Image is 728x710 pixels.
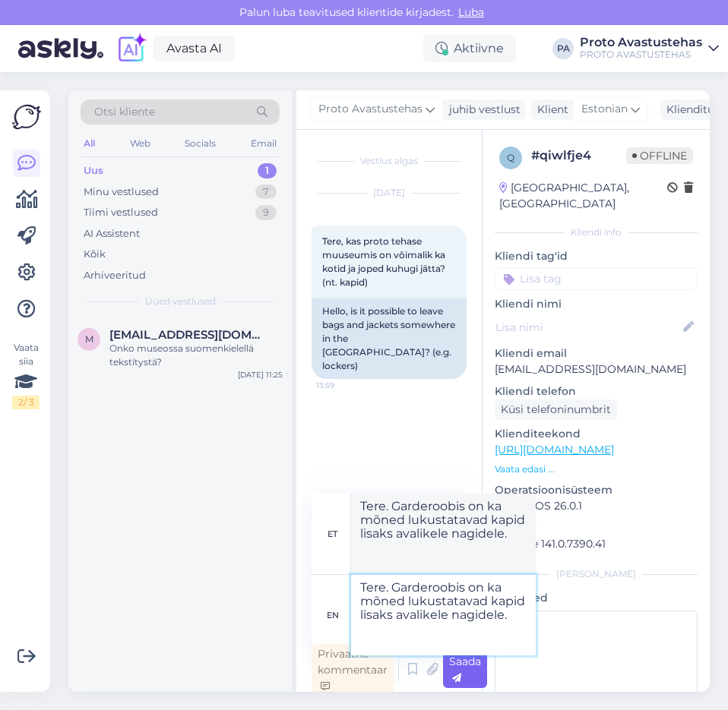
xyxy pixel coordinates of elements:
div: # qiwlfje4 [531,147,626,165]
div: Vaata siia [12,341,40,409]
p: Märkmed [495,590,698,606]
div: Kliendi info [495,226,698,239]
p: iPhone OS 26.0.1 [495,498,698,514]
div: PROTO AVASTUSTEHAS [580,49,702,61]
div: Klienditugi [660,102,725,118]
div: en [327,602,339,628]
span: Proto Avastustehas [318,101,423,118]
p: [EMAIL_ADDRESS][DOMAIN_NAME] [495,361,698,377]
a: Proto AvastustehasPROTO AVASTUSTEHAS [580,36,719,61]
textarea: Tere. Garderoobis on ka mõned lukustatavad kapid lisaks avalikele nagidele. [351,494,536,574]
div: Kõik [84,247,106,262]
span: q [507,152,514,163]
p: Brauser [495,520,698,536]
a: [URL][DOMAIN_NAME] [495,443,614,456]
div: Tiimi vestlused [84,205,158,220]
div: Minu vestlused [84,185,159,200]
div: Vestlus algas [312,154,467,168]
p: Kliendi tag'id [495,248,698,264]
span: marjosuonpaa@gmail.com [109,328,267,342]
div: AI Assistent [84,226,140,241]
div: Email [248,134,280,153]
div: 1 [258,163,277,178]
div: PA [552,38,574,59]
div: Aktiivne [423,35,516,62]
span: Tere, kas proto tehase muuseumis on võimalik ka kotid ja joped kuhugi jätta? (nt. kapid) [322,235,448,288]
p: Chrome 141.0.7390.41 [495,536,698,552]
p: Vaata edasi ... [495,462,698,476]
p: Klienditeekond [495,426,698,442]
p: Kliendi telefon [495,383,698,399]
div: [DATE] 11:25 [238,369,283,380]
div: Klient [531,102,568,118]
div: All [81,134,98,153]
div: 7 [255,185,277,200]
span: Offline [626,147,693,164]
img: explore-ai [116,33,147,65]
div: Arhiveeritud [84,268,146,283]
div: 9 [255,205,277,220]
div: [PERSON_NAME] [495,567,698,581]
div: [DATE] [312,186,467,200]
span: 13:59 [316,380,373,391]
div: Küsi telefoninumbrit [495,399,617,420]
span: Otsi kliente [94,104,155,120]
div: 2 / 3 [12,396,40,409]
textarea: Tere. Garderoobis on ka mõned lukustatavad kapid lisaks avalikele nagidele. [351,575,536,655]
span: Luba [454,5,489,19]
div: Web [127,134,154,153]
p: Kliendi email [495,346,698,361]
a: Avasta AI [154,36,235,62]
p: Kliendi nimi [495,296,698,312]
span: m [85,333,93,345]
img: Askly Logo [12,103,41,131]
input: Lisa tag [495,267,698,290]
input: Lisa nimi [495,319,680,336]
div: Uus [84,163,103,178]
p: Operatsioonisüsteem [495,482,698,498]
div: et [328,521,337,547]
div: Hello, is it possible to leave bags and jackets somewhere in the [GEOGRAPHIC_DATA]? (e.g. lockers) [312,298,467,379]
div: Proto Avastustehas [580,36,702,49]
div: juhib vestlust [443,102,521,118]
div: Privaatne kommentaar [312,644,394,696]
div: Onko museossa suomenkielellä tekstitystä? [109,342,283,369]
span: Estonian [581,101,628,118]
span: Uued vestlused [145,295,216,308]
div: Socials [182,134,219,153]
div: [GEOGRAPHIC_DATA], [GEOGRAPHIC_DATA] [499,180,667,212]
